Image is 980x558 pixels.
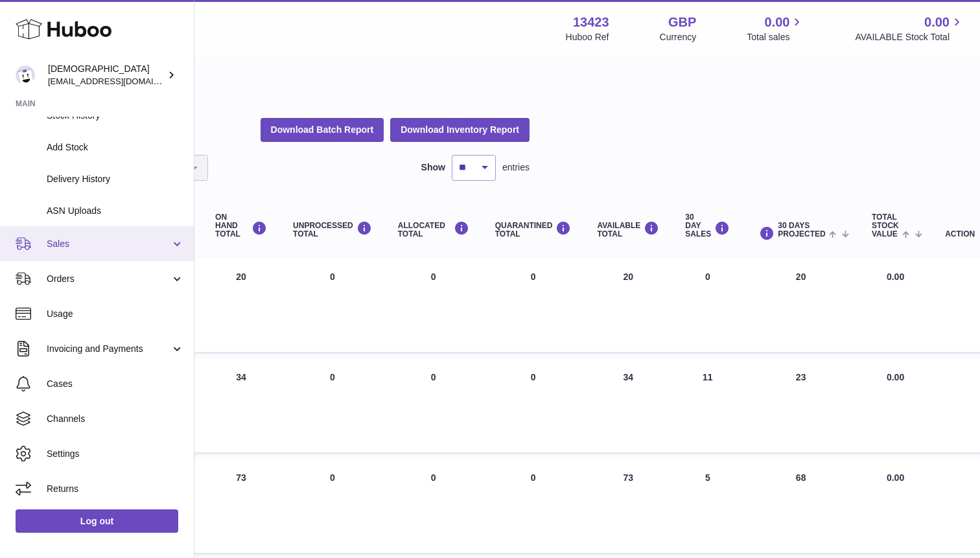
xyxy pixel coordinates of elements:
[887,472,904,483] span: 0.00
[672,258,743,352] td: 0
[47,483,184,495] span: Returns
[597,221,659,238] div: AVAILABLE Total
[202,358,280,452] td: 34
[855,31,964,43] span: AVAILABLE Stock Total
[47,205,184,217] span: ASN Uploads
[47,238,170,250] span: Sales
[584,358,672,452] td: 34
[16,509,178,533] a: Log out
[293,221,372,238] div: UNPROCESSED Total
[47,273,170,285] span: Orders
[47,343,170,355] span: Invoicing and Payments
[685,213,730,239] div: 30 DAY SALES
[385,258,482,352] td: 0
[887,272,904,282] span: 0.00
[47,378,184,390] span: Cases
[743,258,859,352] td: 20
[16,65,35,85] img: olgazyuz@outlook.com
[495,221,572,238] div: QUARANTINED Total
[584,258,672,352] td: 20
[765,14,790,31] span: 0.00
[743,358,859,452] td: 23
[855,14,964,43] a: 0.00 AVAILABLE Stock Total
[47,448,184,460] span: Settings
[202,258,280,352] td: 20
[48,76,191,86] span: [EMAIL_ADDRESS][DOMAIN_NAME]
[668,14,696,31] strong: GBP
[531,472,536,483] span: 0
[385,358,482,452] td: 0
[672,358,743,452] td: 11
[48,63,165,87] div: [DEMOGRAPHIC_DATA]
[421,161,445,174] label: Show
[945,230,975,238] div: Action
[280,258,385,352] td: 0
[47,413,184,425] span: Channels
[887,372,904,382] span: 0.00
[584,459,672,553] td: 73
[280,358,385,452] td: 0
[215,213,267,239] div: ON HAND Total
[747,14,804,43] a: 0.00 Total sales
[747,31,804,43] span: Total sales
[261,118,384,141] button: Download Batch Report
[47,141,184,154] span: Add Stock
[531,372,536,382] span: 0
[385,459,482,553] td: 0
[398,221,469,238] div: ALLOCATED Total
[672,459,743,553] td: 5
[47,308,184,320] span: Usage
[502,161,530,174] span: entries
[566,31,609,43] div: Huboo Ref
[47,173,184,185] span: Delivery History
[390,118,530,141] button: Download Inventory Report
[743,459,859,553] td: 68
[531,272,536,282] span: 0
[573,14,609,31] strong: 13423
[202,459,280,553] td: 73
[778,222,825,238] span: 30 DAYS PROJECTED
[280,459,385,553] td: 0
[872,213,899,239] span: Total stock value
[660,31,697,43] div: Currency
[924,14,950,31] span: 0.00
